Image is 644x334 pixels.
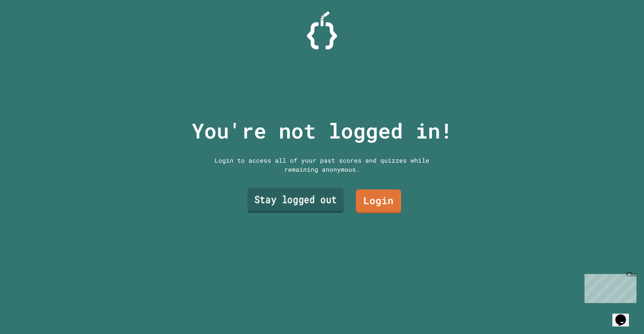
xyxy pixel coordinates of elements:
div: Login to access all of your past scores and quizzes while remaining anonymous. [209,156,435,174]
p: You're not logged in! [192,115,453,146]
div: Chat with us now!Close [3,3,52,48]
iframe: chat widget [581,271,636,303]
a: Stay logged out [247,188,344,213]
a: Login [356,189,401,213]
iframe: chat widget [612,304,636,326]
img: Logo.svg [307,11,337,49]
